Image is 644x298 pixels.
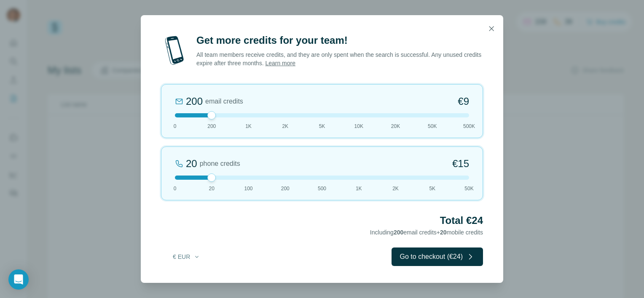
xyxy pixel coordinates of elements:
div: 200 [186,95,203,108]
span: 5K [429,185,435,192]
span: 2K [392,185,399,192]
span: 1K [356,185,362,192]
a: Learn more [265,60,295,67]
span: 20 [440,229,447,236]
span: €15 [452,157,469,170]
span: 10K [354,122,363,130]
span: 500K [463,122,475,130]
span: 2K [282,122,288,130]
span: 5K [319,122,325,130]
img: mobile-phone [161,34,188,67]
span: 0 [174,185,177,192]
span: 200 [281,185,290,192]
span: 50K [464,185,473,192]
h2: Total €24 [161,214,483,227]
span: email credits [205,96,243,106]
span: Including email credits + mobile credits [370,229,483,236]
span: 20K [391,122,400,130]
span: 100 [244,185,252,192]
span: 50K [428,122,437,130]
button: € EUR [167,249,206,264]
div: 20 [186,157,197,170]
span: 200 [394,229,403,236]
span: 200 [207,122,216,130]
p: All team members receive credits, and they are only spent when the search is successful. Any unus... [196,51,483,67]
button: Go to checkout (€24) [392,247,483,266]
span: phone credits [200,159,240,169]
span: €9 [458,95,469,108]
span: 500 [318,185,326,192]
span: 20 [209,185,215,192]
div: Open Intercom Messenger [8,269,29,290]
span: 0 [174,122,177,130]
span: 1K [245,122,252,130]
